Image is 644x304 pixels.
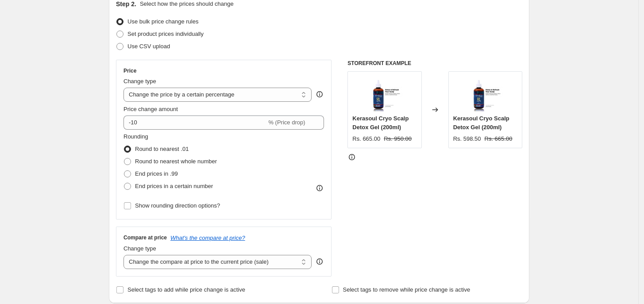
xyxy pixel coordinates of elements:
[467,76,503,112] img: WhatsAppImage2024-11-27at7.20.04PM_80x.jpg
[123,78,156,85] span: Change type
[135,202,220,209] span: Show rounding direction options?
[123,133,148,140] span: Rounding
[347,60,522,67] h6: STOREFRONT EXAMPLE
[123,245,156,252] span: Change type
[135,158,217,165] span: Round to nearest whole number
[453,115,509,131] span: Kerasoul Cryo Scalp Detox Gel (200ml)
[268,119,305,126] span: % (Price drop)
[485,135,513,143] strike: Rs. 665.00
[352,115,409,131] span: Kerasoul Cryo Scalp Detox Gel (200ml)
[352,135,380,143] div: Rs. 665.00
[315,90,324,99] div: help
[367,76,402,112] img: WhatsAppImage2024-11-27at7.20.04PM_80x.jpg
[343,286,470,293] span: Select tags to remove while price change is active
[123,67,136,74] h3: Price
[135,170,178,177] span: End prices in .99
[127,31,204,37] span: Set product prices individually
[127,286,245,293] span: Select tags to add while price change is active
[123,106,178,112] span: Price change amount
[127,18,198,25] span: Use bulk price change rules
[127,43,170,50] span: Use CSV upload
[135,146,189,152] span: Round to nearest .01
[123,115,266,130] input: -15
[123,234,167,241] h3: Compare at price
[315,257,324,266] div: help
[453,135,481,143] div: Rs. 598.50
[384,135,412,143] strike: Rs. 950.00
[135,183,213,189] span: End prices in a certain number
[170,235,245,241] button: What's the compare at price?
